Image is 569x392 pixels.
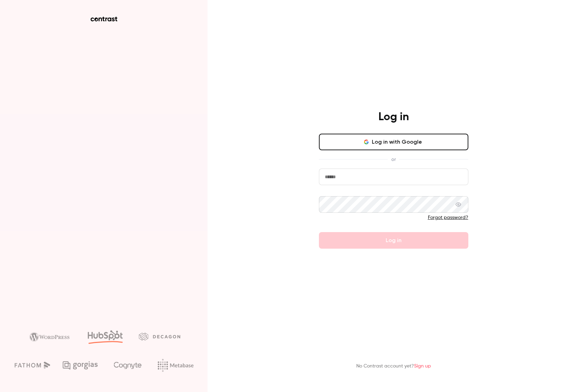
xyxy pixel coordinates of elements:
[319,134,468,150] button: Log in with Google
[356,363,431,370] p: No Contrast account yet?
[414,364,431,369] a: Sign up
[139,333,180,340] img: decagon
[378,110,409,124] h4: Log in
[428,215,468,220] a: Forgot password?
[388,156,399,163] span: or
